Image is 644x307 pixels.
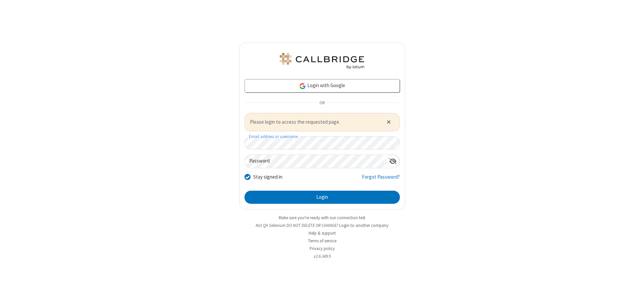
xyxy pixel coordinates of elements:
[245,155,386,168] input: Password
[339,222,388,229] button: Login to another company
[383,117,394,127] button: Close alert
[245,79,400,93] a: Login with Google
[299,82,306,90] img: google-icon.png
[317,98,327,108] span: OR
[279,215,365,221] a: Make sure you're ready with our connection test
[239,222,405,229] li: Not QA Selenium DO NOT DELETE OR CHANGE?
[310,246,335,251] a: Privacy policy
[309,230,336,236] a: Help & support
[245,136,400,149] input: Email address or username
[239,253,405,259] li: v2.6.349.9
[278,53,366,69] img: QA Selenium DO NOT DELETE OR CHANGE
[362,173,400,186] a: Forgot Password?
[245,191,400,204] button: Login
[386,155,399,167] div: Show password
[253,173,282,181] label: Stay signed in
[250,118,378,126] span: Please login to access the requested page.
[308,238,336,244] a: Terms of service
